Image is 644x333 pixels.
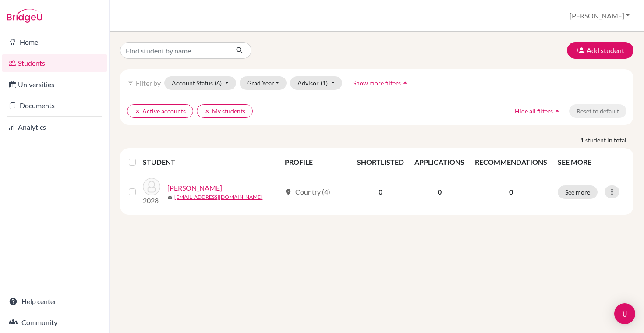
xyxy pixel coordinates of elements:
[197,104,253,118] button: clearMy students
[240,76,287,90] button: Grad Year
[566,7,633,24] button: [PERSON_NAME]
[120,42,229,59] input: Find student by name...
[204,108,210,114] i: clear
[174,193,262,201] a: [EMAIL_ADDRESS][DOMAIN_NAME]
[2,118,107,136] a: Analytics
[127,79,134,86] i: filter_list
[409,152,470,173] th: APPLICATIONS
[507,104,569,118] button: Hide all filtersarrow_drop_up
[134,108,141,114] i: clear
[321,79,328,87] span: (1)
[7,9,42,23] img: Bridge-U
[552,152,630,173] th: SEE MORE
[409,173,470,211] td: 0
[143,195,160,206] p: 2028
[167,183,222,193] a: [PERSON_NAME]
[515,107,553,115] span: Hide all filters
[167,195,173,200] span: mail
[2,76,107,93] a: Universities
[2,293,107,310] a: Help center
[143,178,160,195] img: Tsui, Christy
[352,173,409,211] td: 0
[285,187,330,197] div: Country (4)
[164,76,236,90] button: Account Status(6)
[353,79,401,87] span: Show more filters
[401,78,410,87] i: arrow_drop_up
[580,135,585,145] strong: 1
[346,76,417,90] button: Show more filtersarrow_drop_up
[215,79,222,87] span: (6)
[614,303,635,324] div: Open Intercom Messenger
[553,106,562,115] i: arrow_drop_up
[290,76,342,90] button: Advisor(1)
[569,104,626,118] button: Reset to default
[475,187,547,197] p: 0
[136,79,161,87] span: Filter by
[352,152,409,173] th: SHORTLISTED
[470,152,552,173] th: RECOMMENDATIONS
[567,42,633,59] button: Add student
[2,97,107,114] a: Documents
[143,152,279,173] th: STUDENT
[558,185,598,199] button: See more
[2,33,107,51] a: Home
[285,188,292,195] span: location_on
[585,135,633,145] span: student in total
[2,54,107,72] a: Students
[2,314,107,331] a: Community
[127,104,193,118] button: clearActive accounts
[280,152,352,173] th: PROFILE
